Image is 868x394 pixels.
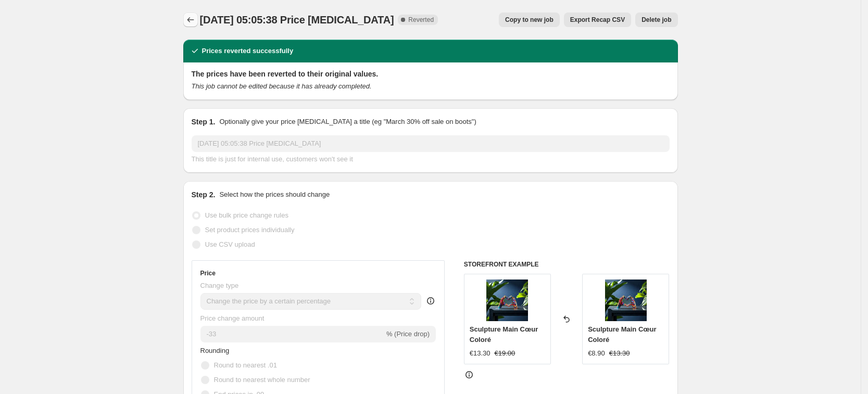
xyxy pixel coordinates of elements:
h6: STOREFRONT EXAMPLE [464,260,670,269]
span: This title is just for internal use, customers won't see it [192,155,353,163]
span: Sculpture Main Cœur Coloré [470,325,538,344]
span: Set product prices individually [205,226,295,234]
input: -15 [200,326,384,342]
span: Sculpture Main Cœur Coloré [588,325,656,344]
button: Export Recap CSV [564,12,631,27]
img: PG_3_80x.webp [605,279,647,321]
span: Export Recap CSV [570,16,625,24]
span: Change type [200,282,239,289]
p: Optionally give your price [MEDICAL_DATA] a title (eg "March 30% off sale on boots") [219,117,476,127]
h2: Prices reverted successfully [202,46,294,56]
button: Price change jobs [183,12,198,27]
strike: €19.00 [495,348,515,359]
span: [DATE] 05:05:38 Price [MEDICAL_DATA] [200,14,394,26]
span: Round to nearest .01 [214,361,277,369]
button: Copy to new job [499,12,560,27]
button: Delete job [635,12,677,27]
span: Round to nearest whole number [214,376,310,384]
div: help [425,296,436,306]
span: Delete job [641,16,671,24]
h2: Step 1. [192,117,216,127]
span: % (Price drop) [386,330,430,338]
span: Reverted [408,16,434,24]
div: €13.30 [470,348,490,359]
span: Copy to new job [505,16,553,24]
p: Select how the prices should change [219,189,330,200]
span: Price change amount [200,314,265,322]
h2: Step 2. [192,189,216,200]
h3: Price [200,269,216,277]
span: Use CSV upload [205,240,255,248]
img: PG_3_80x.webp [486,279,528,321]
h2: The prices have been reverted to their original values. [192,69,670,79]
i: This job cannot be edited because it has already completed. [192,82,372,90]
input: 30% off holiday sale [192,135,670,152]
span: Use bulk price change rules [205,211,288,219]
strike: €13.30 [609,348,630,359]
span: Rounding [200,347,230,354]
div: €8.90 [588,348,605,359]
